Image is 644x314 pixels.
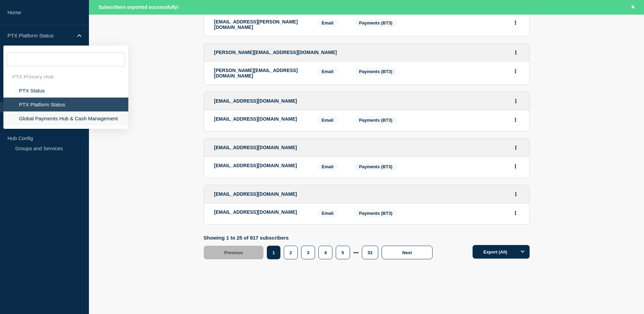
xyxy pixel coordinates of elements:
button: 33 [362,246,378,259]
span: Email [317,163,338,171]
span: Email [317,68,338,75]
button: 1 [267,246,280,259]
p: Showing 1 to 25 of 817 subscribers [204,235,436,241]
button: Actions [511,17,520,28]
button: Actions [512,96,520,106]
p: PTX Platform Status [7,33,73,38]
span: Payments (BT3) [359,118,392,123]
button: 5 [336,246,350,259]
li: PTX Status [3,84,128,98]
span: Payments (BT3) [359,69,392,74]
button: Previous [204,246,264,259]
button: 4 [318,246,332,259]
button: 3 [301,246,315,259]
button: Close banner [629,3,637,11]
span: Subscribers exported successfully! [98,4,179,10]
p: [EMAIL_ADDRESS][PERSON_NAME][DOMAIN_NAME] [214,19,307,30]
button: Actions [511,161,520,172]
button: Actions [511,208,520,218]
button: Actions [511,115,520,125]
span: [PERSON_NAME][EMAIL_ADDRESS][DOMAIN_NAME] [214,50,337,55]
span: [EMAIL_ADDRESS][DOMAIN_NAME] [214,191,297,197]
span: Email [317,19,338,27]
p: [PERSON_NAME][EMAIL_ADDRESS][DOMAIN_NAME] [214,68,307,78]
p: [EMAIL_ADDRESS][DOMAIN_NAME] [214,163,307,168]
li: Global Payments Hub & Cash Management [3,111,128,125]
span: Payments (BT3) [359,20,392,25]
button: Actions [512,47,520,58]
span: Next [402,250,412,255]
span: Previous [224,250,243,255]
button: Actions [511,66,520,76]
button: Actions [512,189,520,199]
p: [EMAIL_ADDRESS][DOMAIN_NAME] [214,209,307,215]
p: [EMAIL_ADDRESS][DOMAIN_NAME] [214,116,307,122]
li: PTX Platform Status [3,98,128,111]
span: [EMAIL_ADDRESS][DOMAIN_NAME] [214,145,297,150]
div: PTX Primary Hub [3,70,128,84]
span: Payments (BT3) [359,211,392,216]
span: Payments (BT3) [359,164,392,169]
span: [EMAIL_ADDRESS][DOMAIN_NAME] [214,98,297,104]
button: Export (All) [473,245,530,259]
button: Actions [512,142,520,153]
button: Options [516,245,530,259]
button: 2 [284,246,298,259]
span: Email [317,116,338,124]
button: Next [382,246,433,259]
span: Email [317,209,338,217]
